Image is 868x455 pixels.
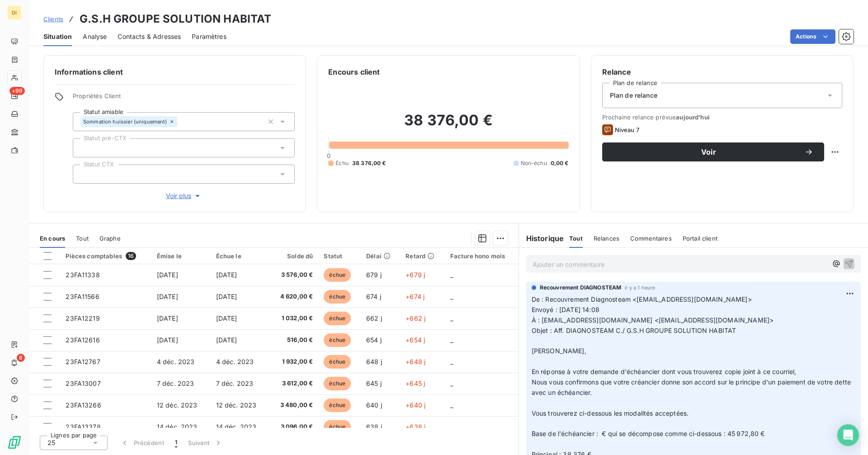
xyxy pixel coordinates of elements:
[602,114,842,121] span: Prochaine relance prévue
[328,111,568,138] h2: 38 376,00 €
[157,252,205,260] div: Émise le
[532,306,599,313] span: Envoyé : [DATE] 14:08
[532,409,689,417] span: Vous trouverez ci-dessous les modalités acceptées.
[366,358,382,365] span: 648 j
[43,14,63,24] a: Clients
[324,268,351,282] span: échue
[157,293,178,300] span: [DATE]
[275,292,313,301] span: 4 620,00 €
[175,438,177,447] span: 1
[406,336,425,344] span: +654 j
[569,235,583,242] span: Tout
[324,355,351,369] span: échue
[602,66,842,77] h6: Relance
[66,358,100,365] span: 23FA12767
[519,233,564,244] h6: Historique
[275,314,313,323] span: 1 032,00 €
[115,433,170,452] button: Précédent
[192,32,226,41] span: Paramètres
[366,336,382,344] span: 654 j
[630,235,672,242] span: Commentaires
[66,423,100,431] span: 23FA13378
[216,271,237,279] span: [DATE]
[406,252,439,260] div: Retard
[683,235,717,242] span: Portail client
[73,191,295,201] button: Voir plus
[40,235,65,242] span: En cours
[328,66,380,77] h6: Encours client
[532,378,853,396] span: Nous vous confirmons que votre créancier donne son accord sur le principe d'un paiement de votre ...
[275,357,313,366] span: 1 932,00 €
[275,379,313,388] span: 3 612,00 €
[157,271,178,279] span: [DATE]
[183,433,228,452] button: Suivant
[170,433,183,452] button: 1
[602,142,824,161] button: Voir
[532,327,736,334] span: Objet : Aff. DIAGNOSTEAM C./ G.S.H GROUPE SOLUTION HABITAT
[366,423,382,431] span: 638 j
[99,235,121,242] span: Graphe
[532,316,774,324] span: À : [EMAIL_ADDRESS][DOMAIN_NAME] <[EMAIL_ADDRESS][DOMAIN_NAME]>
[157,314,178,322] span: [DATE]
[366,379,382,387] span: 645 j
[406,314,425,322] span: +662 j
[406,358,425,365] span: +648 j
[275,270,313,280] span: 3 576,00 €
[7,435,22,450] img: Logo LeanPay
[9,87,25,95] span: +99
[450,252,513,260] div: Facture hono mois
[216,379,254,387] span: 7 déc. 2023
[324,290,351,303] span: échue
[177,118,184,126] input: Ajouter une valeur
[216,314,237,322] span: [DATE]
[406,379,425,387] span: +645 j
[275,422,313,431] span: 3 096,00 €
[80,170,88,178] input: Ajouter une valeur
[66,271,99,279] span: 23FA11338
[676,114,710,121] span: aujourd’hui
[450,379,453,387] span: _
[450,314,453,322] span: _
[216,293,237,300] span: [DATE]
[450,358,453,365] span: _
[790,29,835,44] button: Actions
[406,293,425,300] span: +674 j
[157,379,194,387] span: 7 déc. 2023
[324,377,351,390] span: échue
[327,152,330,159] span: 0
[275,401,313,410] span: 3 480,00 €
[450,271,453,279] span: _
[166,191,202,200] span: Voir plus
[157,336,178,344] span: [DATE]
[43,32,72,41] span: Situation
[126,252,136,260] span: 16
[216,423,257,431] span: 14 déc. 2023
[157,401,198,409] span: 12 déc. 2023
[324,398,351,412] span: échue
[540,284,622,292] span: Recouvrement DIAGNOSTEAM
[324,420,351,434] span: échue
[521,159,547,167] span: Non-échu
[47,438,55,447] span: 25
[551,159,569,167] span: 0,00 €
[532,368,797,375] span: En réponse à votre demande d'échéancier dont vous trouverez copie joint à ce courriel,
[366,271,382,279] span: 679 j
[625,285,655,290] span: il y a 1 heure
[216,358,254,365] span: 4 déc. 2023
[366,314,382,322] span: 662 j
[55,66,295,77] h6: Informations client
[66,293,99,300] span: 23FA11566
[275,252,313,260] div: Solde dû
[837,424,859,446] div: Open Intercom Messenger
[216,252,264,260] div: Échue le
[406,401,425,409] span: +640 j
[66,401,101,409] span: 23FA13266
[366,401,382,409] span: 640 j
[406,423,425,431] span: +638 j
[335,159,349,167] span: Échu
[73,92,295,105] span: Propriétés Client
[66,252,146,260] div: Pièces comptables
[216,401,257,409] span: 12 déc. 2023
[324,312,351,325] span: échue
[450,423,453,431] span: _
